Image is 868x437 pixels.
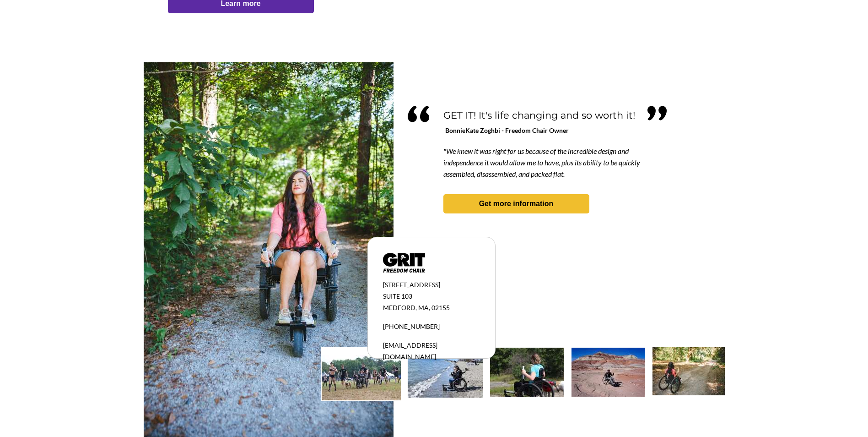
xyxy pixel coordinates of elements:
[383,281,440,289] span: [STREET_ADDRESS]
[445,126,569,134] span: BonnieKate Zoghbi - Freedom Chair Owner
[443,109,635,121] span: GET IT! It's life changing and so worth it!
[479,200,554,208] strong: Get more information
[32,221,111,239] input: Get more information
[443,194,589,213] a: Get more information
[383,304,450,311] span: MEDFORD, MA, 02155
[383,341,437,361] span: [EMAIL_ADDRESS][DOMAIN_NAME]
[383,292,412,300] span: SUITE 103
[383,322,440,330] span: [PHONE_NUMBER]
[443,147,640,178] span: "We knew it was right for us because of the incredible design and independence it would allow me ...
